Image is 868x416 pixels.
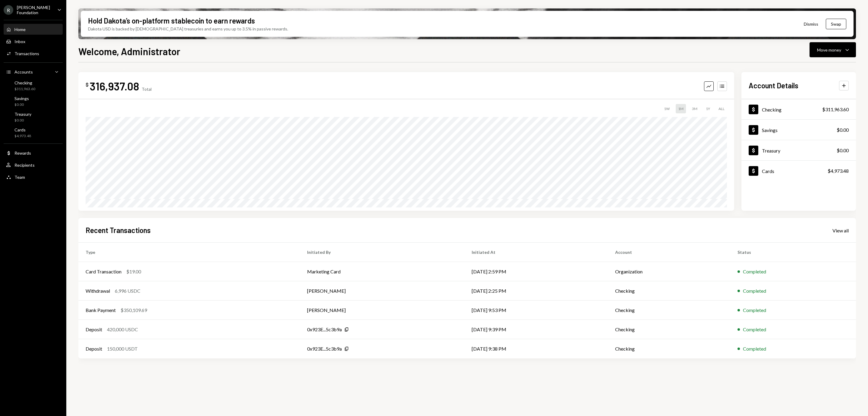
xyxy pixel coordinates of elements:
[743,326,766,333] div: Completed
[86,326,102,333] div: Deposit
[4,147,63,158] a: Rewards
[4,66,63,77] a: Accounts
[14,27,26,32] div: Home
[690,104,700,113] div: 3M
[730,243,856,262] th: Status
[78,243,300,262] th: Type
[4,110,63,124] a: Treasury$0.00
[741,99,856,119] a: Checking$311,963.60
[741,161,856,181] a: Cards$4,973.48
[608,301,730,320] td: Checking
[86,345,102,352] div: Deposit
[14,102,29,107] div: $0.00
[14,69,33,74] div: Accounts
[14,80,35,85] div: Checking
[307,345,342,352] div: 0x923E...5c3b9a
[86,225,151,235] h2: Recent Transactions
[608,320,730,339] td: Checking
[464,301,608,320] td: [DATE] 9:53 PM
[4,172,63,182] a: Team
[464,281,608,301] td: [DATE] 2:25 PM
[14,39,25,44] div: Inbox
[762,168,774,174] div: Cards
[14,118,31,123] div: $0.00
[608,281,730,301] td: Checking
[837,126,849,134] div: $0.00
[300,262,464,281] td: Marketing Card
[300,281,464,301] td: [PERSON_NAME]
[796,17,826,31] button: Dismiss
[14,175,25,180] div: Team
[14,162,35,168] div: Recipients
[88,16,255,26] div: Hold Dakota’s on-platform stablecoin to earn rewards
[14,134,31,139] div: $4,973.48
[743,287,766,295] div: Completed
[14,150,31,156] div: Rewards
[14,87,35,92] div: $311,963.60
[743,268,766,275] div: Completed
[676,104,686,113] div: 1M
[762,127,778,133] div: Savings
[837,147,849,154] div: $0.00
[86,268,121,275] div: Card Transaction
[300,243,464,262] th: Initiated By
[107,345,138,352] div: 150,000 USDT
[86,307,116,314] div: Bank Payment
[832,228,849,234] div: View all
[78,45,180,57] h1: Welcome, Administrator
[608,339,730,358] td: Checking
[762,107,782,112] div: Checking
[741,140,856,160] a: Treasury$0.00
[4,48,63,59] a: Transactions
[4,5,13,15] div: R
[4,94,63,109] a: Savings$0.00
[107,326,138,333] div: 420,000 USDC
[762,148,780,153] div: Treasury
[749,80,798,90] h2: Account Details
[4,24,63,35] a: Home
[608,243,730,262] th: Account
[608,262,730,281] td: Organization
[300,301,464,320] td: [PERSON_NAME]
[307,326,342,333] div: 0x923E...5c3b9a
[17,5,52,15] div: [PERSON_NAME] Foundation
[464,243,608,262] th: Initiated At
[4,125,63,140] a: Cards$4,973.48
[4,36,63,47] a: Inbox
[828,167,849,175] div: $4,973.48
[817,47,841,53] div: Move money
[464,339,608,358] td: [DATE] 9:38 PM
[743,345,766,352] div: Completed
[4,159,63,170] a: Recipients
[741,120,856,140] a: Savings$0.00
[743,307,766,314] div: Completed
[810,42,856,57] button: Move money
[121,307,147,314] div: $350,109.69
[826,19,846,29] button: Swap
[662,104,672,113] div: 1W
[126,268,141,275] div: $19.00
[14,96,29,101] div: Savings
[14,112,31,117] div: Treasury
[115,287,140,295] div: 6,996 USDC
[86,82,89,88] div: $
[86,287,110,295] div: Withdrawal
[88,26,288,32] div: Dakota USD is backed by [DEMOGRAPHIC_DATA] treasuries and earns you up to 3.5% in passive rewards.
[464,262,608,281] td: [DATE] 2:59 PM
[822,106,849,113] div: $311,963.60
[14,51,39,56] div: Transactions
[832,227,849,234] a: View all
[703,104,712,113] div: 1Y
[14,127,31,132] div: Cards
[90,79,139,93] div: 316,937.08
[716,104,727,113] div: ALL
[142,87,152,92] div: Total
[4,78,63,93] a: Checking$311,963.60
[464,320,608,339] td: [DATE] 9:39 PM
